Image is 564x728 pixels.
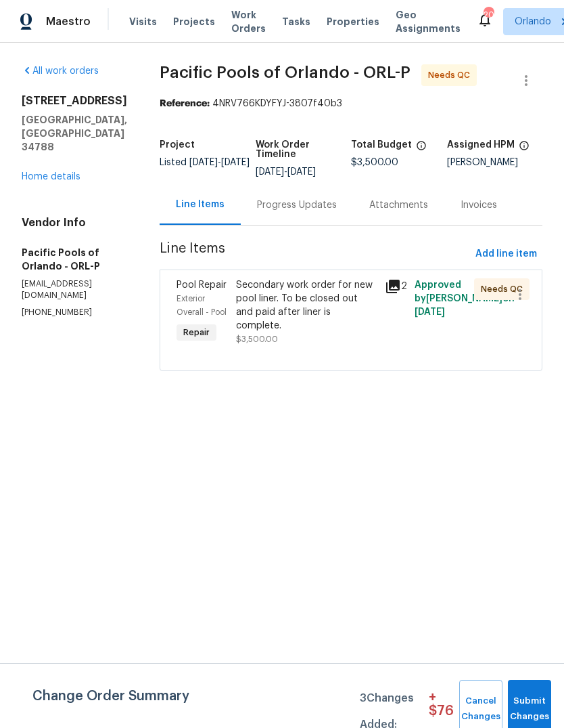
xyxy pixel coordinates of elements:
[481,282,528,296] span: Needs QC
[256,167,316,177] span: -
[461,198,497,212] div: Invoices
[447,140,515,150] h5: Assigned HPM
[428,68,475,82] span: Needs QC
[396,8,461,35] span: Geo Assignments
[351,140,412,150] h5: Total Budget
[177,295,227,316] span: Exterior Overall - Pool
[160,64,410,81] span: Pacific Pools of Orlando - ORL-P
[257,198,337,212] div: Progress Updates
[22,278,127,301] p: [EMAIL_ADDRESS][DOMAIN_NAME]
[22,246,127,273] h5: Pacific Pools of Orlando - ORL-P
[369,198,428,212] div: Attachments
[221,158,250,167] span: [DATE]
[351,158,398,167] span: $3,500.00
[484,8,493,22] div: 20
[519,140,530,158] span: The hpm assigned to this work order.
[22,216,127,230] h4: Vendor Info
[189,158,218,167] span: [DATE]
[160,97,542,110] div: 4NRV766KDYFYJ-3807f40b3
[236,278,377,333] div: Secondary work order for new pool liner. To be closed out and paid after liner is complete.
[415,280,515,317] span: Approved by [PERSON_NAME] on
[22,113,127,154] h5: [GEOGRAPHIC_DATA], [GEOGRAPHIC_DATA] 34788
[282,17,310,26] span: Tasks
[22,94,127,108] h2: [STREET_ADDRESS]
[160,140,195,150] h5: Project
[176,198,225,211] div: Line Items
[256,140,352,159] h5: Work Order Timeline
[189,158,250,167] span: -
[475,246,537,263] span: Add line item
[287,167,316,177] span: [DATE]
[22,172,80,181] a: Home details
[22,307,127,318] p: [PHONE_NUMBER]
[160,99,210,108] b: Reference:
[129,15,157,28] span: Visits
[160,158,250,167] span: Listed
[46,15,91,28] span: Maestro
[22,66,99,76] a: All work orders
[177,280,227,290] span: Pool Repair
[416,140,427,158] span: The total cost of line items that have been proposed by Opendoor. This sum includes line items th...
[515,15,551,28] span: Orlando
[256,167,284,177] span: [DATE]
[470,242,542,267] button: Add line item
[327,15,379,28] span: Properties
[173,15,215,28] span: Projects
[385,278,406,295] div: 2
[160,242,470,267] span: Line Items
[415,307,445,317] span: [DATE]
[236,335,278,343] span: $3,500.00
[231,8,266,35] span: Work Orders
[447,158,543,167] div: [PERSON_NAME]
[178,326,215,339] span: Repair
